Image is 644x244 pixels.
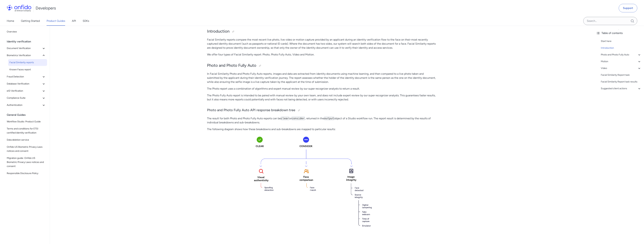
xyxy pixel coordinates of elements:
p: We offer four types of Facial Similarity report: Photo, Photo Fully Auto, Video and Motion. [207,53,436,57]
div: Identity verification [7,38,48,45]
a: Responsible Disclosure Policy [5,170,47,177]
a: Known Faces report [8,66,47,73]
span: Workflow Studio: Product Guide [7,120,46,124]
a: Facial Similarity reports [8,59,47,66]
img: Onfido Logo [7,5,31,11]
span: Authentication [7,103,42,107]
a: SDKs [83,16,89,26]
a: Start here [601,39,641,43]
a: Photo and Photo Fully Auto [601,53,641,57]
code: output [324,117,334,120]
span: Fraud Detection [7,75,42,79]
h2: Introduction [207,29,436,34]
h2: Photo and Photo Fully Auto [207,63,436,68]
a: Support [619,4,637,12]
a: Home [7,16,14,26]
span: Responsible Disclosure Policy [7,171,46,175]
a: Overview [5,28,47,35]
span: Terms and conditions for ETSI certified identity verification [7,127,46,135]
button: Biometrics Verification [5,52,47,59]
span: Known Faces report [9,68,46,72]
span: Data deletion service [7,138,46,142]
p: Facial Similarity reports compare the most recent live photo, live video or motion capture provid... [207,38,436,50]
span: Onfido US Biometric Privacy Laws notices and consent [7,145,46,153]
code: consider [292,117,305,120]
p: The following diagram shows how these breakdowns and sub-breakdowns are mapped to particular resu... [207,127,436,131]
a: Getting Started [21,16,40,26]
p: The Photo report uses a combination of algorithms and expert manual review by our super recognize... [207,87,436,91]
button: Document Verification [5,45,47,52]
span: Document Verification [7,46,42,50]
p: In Facial Similarity Photo and Photo Fully Auto reports, images and data are extracted from ident... [207,72,436,84]
span: Overview [7,30,46,34]
a: Product Guides [47,16,65,26]
h1: Developers [36,5,56,11]
p: The Photo Fully Auto report is intended to be paired with manual review by your own team, and doe... [207,93,436,102]
button: Compliance Suite [5,95,47,101]
button: Database Verification [5,80,47,87]
a: Facial Similarity Report task results [601,80,641,84]
a: Suggested client actions [601,87,641,91]
a: Data deletion service [5,137,47,143]
a: Onfido US Biometric Privacy Laws notices and consent [5,144,47,154]
a: Motion [601,59,641,64]
a: API [72,16,76,26]
a: Terms and conditions for ETSI certified identity verification [5,125,47,136]
span: Facial Similarity reports [9,60,46,65]
input: Onfido search input field [583,17,637,25]
code: clear [281,117,289,120]
div: General Guides [7,112,48,118]
span: Compliance Suite [7,96,42,100]
h3: Photo and Photo Fully Auto API response breakdown tree [207,108,436,113]
span: Biometrics Verification [7,53,42,57]
button: Authentication [5,102,47,108]
a: Facial Similarity Report task [601,73,641,77]
a: Introduction [601,46,641,50]
button: eID Verification [5,88,47,94]
a: Workflow Studio: Product Guide [5,118,47,125]
span: Database Verification [7,82,42,86]
a: Migration guide: Onfido US Biometric Privacy Laws notices and consent [5,155,47,170]
p: The result for both Photo and Photo Fully Auto reports can be or , returned in the object of a St... [207,116,436,125]
div: Table of contents [596,31,641,35]
button: Fraud Detection [5,73,47,80]
span: eID Verification [7,89,42,93]
a: Video [601,66,641,70]
span: Migration guide: Onfido US Biometric Privacy Laws notices and consent [7,156,46,168]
